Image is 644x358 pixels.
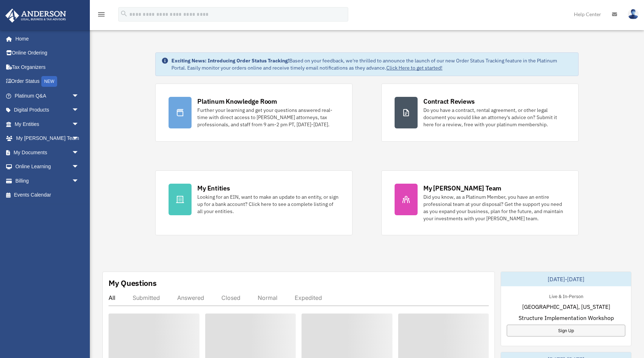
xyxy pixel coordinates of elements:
[97,10,106,19] i: menu
[519,314,614,322] span: Structure Implementation Workshop
[72,103,86,118] span: arrow_drop_down
[5,145,90,160] a: My Documentsarrow_drop_down
[5,160,90,174] a: Online Learningarrow_drop_down
[221,294,240,301] div: Closed
[543,292,589,300] div: Live & In-Person
[72,145,86,160] span: arrow_drop_down
[72,89,86,103] span: arrow_drop_down
[5,60,90,74] a: Tax Organizers
[423,107,565,128] div: Do you have a contract, rental agreement, or other legal document you would like an attorney's ad...
[41,76,57,87] div: NEW
[423,184,501,193] div: My [PERSON_NAME] Team
[381,170,579,235] a: My [PERSON_NAME] Team Did you know, as a Platinum Member, you have an entire professional team at...
[72,160,86,174] span: arrow_drop_down
[72,117,86,132] span: arrow_drop_down
[258,294,277,301] div: Normal
[120,10,128,18] i: search
[109,278,157,288] div: My Questions
[3,9,68,23] img: Anderson Advisors Platinum Portal
[197,193,339,215] div: Looking for an EIN, want to make an update to an entity, or sign up for a bank account? Click her...
[72,131,86,146] span: arrow_drop_down
[423,193,565,222] div: Did you know, as a Platinum Member, you have an entire professional team at your disposal? Get th...
[5,46,90,60] a: Online Ordering
[5,174,90,188] a: Billingarrow_drop_down
[423,97,475,106] div: Contract Reviews
[295,294,322,301] div: Expedited
[5,103,90,117] a: Digital Productsarrow_drop_down
[5,117,90,131] a: My Entitiesarrow_drop_down
[501,272,631,286] div: [DATE]-[DATE]
[5,89,90,103] a: Platinum Q&Aarrow_drop_down
[72,174,86,188] span: arrow_drop_down
[155,84,353,142] a: Platinum Knowledge Room Further your learning and get your questions answered real-time with dire...
[177,294,204,301] div: Answered
[197,107,339,128] div: Further your learning and get your questions answered real-time with direct access to [PERSON_NAM...
[507,325,625,336] a: Sign Up
[5,74,90,89] a: Order StatusNEW
[628,9,639,19] img: User Pic
[171,57,289,64] strong: Exciting News: Introducing Order Status Tracking!
[197,184,230,193] div: My Entities
[155,170,353,235] a: My Entities Looking for an EIN, want to make an update to an entity, or sign up for a bank accoun...
[97,13,106,19] a: menu
[386,65,442,71] a: Click Here to get started!
[5,32,86,46] a: Home
[5,131,90,146] a: My [PERSON_NAME] Teamarrow_drop_down
[381,84,579,142] a: Contract Reviews Do you have a contract, rental agreement, or other legal document you would like...
[171,57,572,71] div: Based on your feedback, we're thrilled to announce the launch of our new Order Status Tracking fe...
[109,294,115,301] div: All
[5,188,90,202] a: Events Calendar
[522,302,610,311] span: [GEOGRAPHIC_DATA], [US_STATE]
[197,97,277,106] div: Platinum Knowledge Room
[133,294,160,301] div: Submitted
